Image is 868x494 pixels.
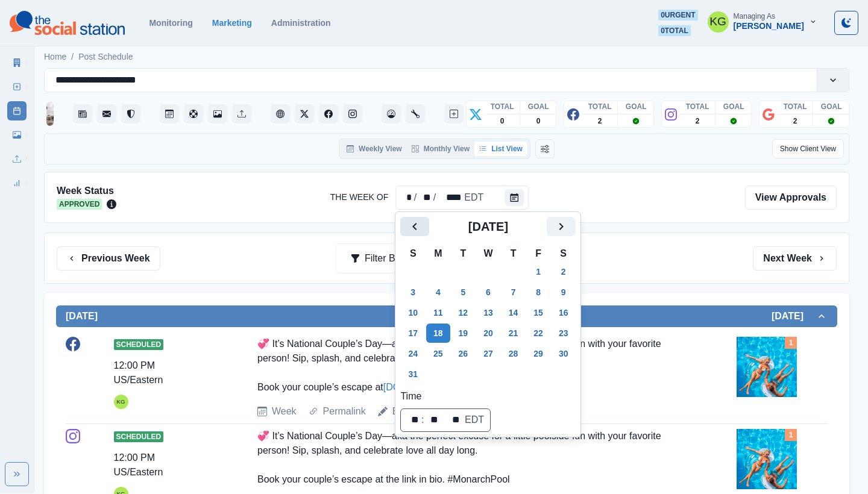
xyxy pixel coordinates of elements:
span: Approved [57,199,102,210]
div: Katrina Gallardo [709,7,726,36]
button: Next Week [753,246,837,270]
span: Scheduled [114,339,164,350]
th: W [476,246,501,261]
button: Create New Post [444,104,464,123]
button: Next [547,217,576,236]
div: Managing As [734,12,775,20]
button: Monthly View [407,142,474,156]
button: Thursday, August 14, 2025 [502,303,526,322]
p: TOTAL [686,101,709,112]
button: Sunday, August 24, 2025 [401,344,425,363]
a: Post Schedule [160,104,179,123]
p: TOTAL [491,101,514,112]
button: Show Client View [772,139,844,158]
p: 0 [536,116,541,127]
img: 567965109744420 [46,102,54,126]
h2: [DATE] [429,219,547,234]
th: S [551,246,576,261]
button: Thursday, August 28, 2025 [502,344,526,363]
div: The Week Of The Week Of [400,217,576,432]
div: time zone [464,413,485,427]
button: Sunday, August 10, 2025 [401,303,425,322]
div: hour [406,413,420,427]
div: [PERSON_NAME] [734,21,804,31]
a: Home [44,51,66,63]
div: ⁩ [439,413,442,427]
th: T [501,246,526,261]
label: Time [400,389,568,404]
button: Wednesday, August 20, 2025 [476,324,500,343]
button: Stream [73,104,92,123]
div: 💞 It’s National Couple’s Day—aka the perfect excuse for a little poolside fun with your favorite ... [257,337,684,395]
button: Friday, August 8, 2025 [526,283,550,302]
button: Weekly View [342,142,407,156]
h2: [DATE] [66,310,98,322]
button: List View [474,142,527,156]
button: Client Website [271,104,290,123]
button: Saturday, August 16, 2025 [552,303,576,322]
nav: breadcrumb [44,51,133,63]
div: AM/PM [444,413,461,427]
div: The Week Of [395,186,529,210]
p: GOAL [723,101,744,112]
a: Marketing Summary [7,53,27,72]
button: Expand [5,462,29,486]
div: ⁦ [403,413,406,427]
button: Monday, August 4, 2025 [426,283,450,302]
button: Change View Order [535,139,555,158]
button: Administration [406,104,425,123]
div: The Week Of [398,190,413,205]
label: The Week Of [330,191,388,204]
button: Saturday, August 30, 2025 [552,344,576,363]
button: Reviews [121,104,140,123]
th: F [526,246,551,261]
p: GOAL [528,101,549,112]
button: Uploads [232,104,251,123]
a: Monitoring [149,18,192,28]
a: Post Schedule [7,101,27,120]
button: Saturday, August 9, 2025 [552,283,576,302]
button: Friday, August 22, 2025 [526,324,550,343]
button: The Week Of [505,189,524,206]
button: Wednesday, August 6, 2025 [476,283,500,302]
button: Twitter [295,104,314,123]
button: Messages [97,104,116,123]
button: Friday, August 29, 2025 [526,344,550,363]
a: View Approvals [745,186,837,210]
p: 2 [598,116,602,127]
div: 12:00 PM US/Eastern [114,358,205,387]
p: 2 [696,116,700,127]
button: Sunday, August 31, 2025 [401,364,425,384]
a: Media Library [7,125,27,145]
a: Administration [271,18,331,28]
a: Post Schedule [78,51,133,63]
button: Wednesday, August 13, 2025 [476,303,500,322]
button: Wednesday, August 27, 2025 [476,344,500,363]
button: Friday, August 1, 2025 [526,262,550,281]
button: Monday, August 11, 2025 [426,303,450,322]
button: Thursday, August 21, 2025 [502,324,526,343]
button: Monday, August 25, 2025 [426,344,450,363]
a: Content Pool [184,104,203,123]
div: August 2025 [400,217,576,384]
div: minute [425,413,439,427]
button: Facebook [319,104,338,123]
span: 0 urgent [658,10,697,20]
a: Edit [392,404,409,419]
a: Week [272,404,297,419]
a: Uploads [7,149,27,169]
button: Friday, August 15, 2025 [526,303,550,322]
h2: Week Status [57,185,116,196]
img: ctk8hbtrg9r9b66ju4nz [737,337,797,397]
div: Total Media Attached [785,429,797,441]
button: Dashboard [382,104,401,123]
a: Instagram [343,104,362,123]
p: TOTAL [784,101,807,112]
p: GOAL [626,101,647,112]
